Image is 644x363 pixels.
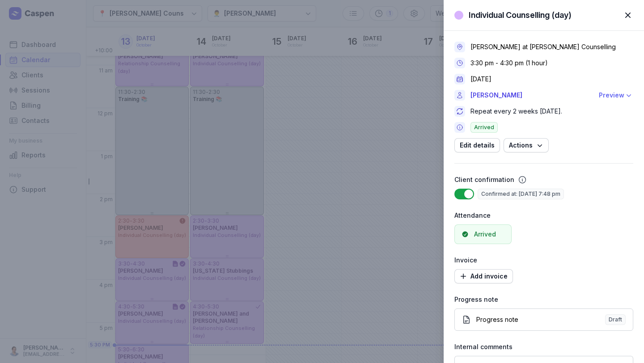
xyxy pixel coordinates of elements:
[478,189,564,199] span: Confirmed at: [DATE] 7:48 pm
[460,140,495,151] span: Edit details
[470,42,616,51] div: [PERSON_NAME] at [PERSON_NAME] Counselling
[454,342,633,352] div: Internal comments
[470,59,548,68] div: 3:30 pm - 4:30 pm (1 hour)
[509,140,543,151] span: Actions
[454,294,633,305] div: Progress note
[504,138,549,152] button: Actions
[460,271,508,282] span: Add invoice
[454,210,633,221] div: Attendance
[469,10,572,21] div: Individual Counselling (day)
[470,75,491,84] div: [DATE]
[470,107,562,116] div: Repeat every 2 weeks [DATE].
[474,230,496,239] div: Arrived
[599,90,633,101] button: Preview
[605,314,626,325] span: Draft
[454,174,514,185] div: Client confirmation
[454,138,500,152] button: Edit details
[470,122,498,133] span: Arrived
[599,90,624,101] div: Preview
[476,315,605,324] div: Progress note
[454,308,633,331] a: Progress noteDraft
[454,255,633,266] div: Invoice
[470,90,593,101] a: [PERSON_NAME]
